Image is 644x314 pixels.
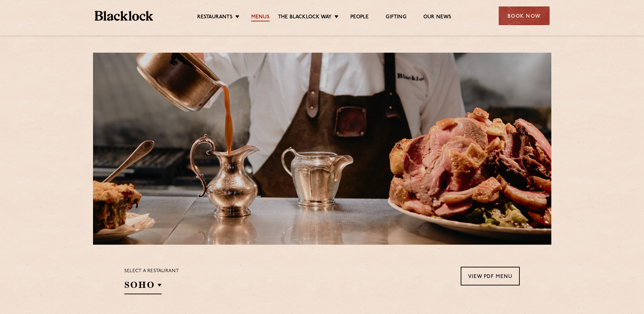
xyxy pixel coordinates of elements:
[95,11,153,21] img: BL_Textured_Logo-footer-cropped.svg
[461,267,520,285] a: View PDF Menu
[197,14,233,21] a: Restaurants
[386,14,406,21] a: Gifting
[124,267,179,276] p: Select a restaurant
[423,14,452,21] a: Our News
[124,279,162,294] h2: SOHO
[251,14,270,21] a: Menus
[350,14,369,21] a: People
[278,14,332,21] a: The Blacklock Way
[499,6,550,25] div: Book Now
